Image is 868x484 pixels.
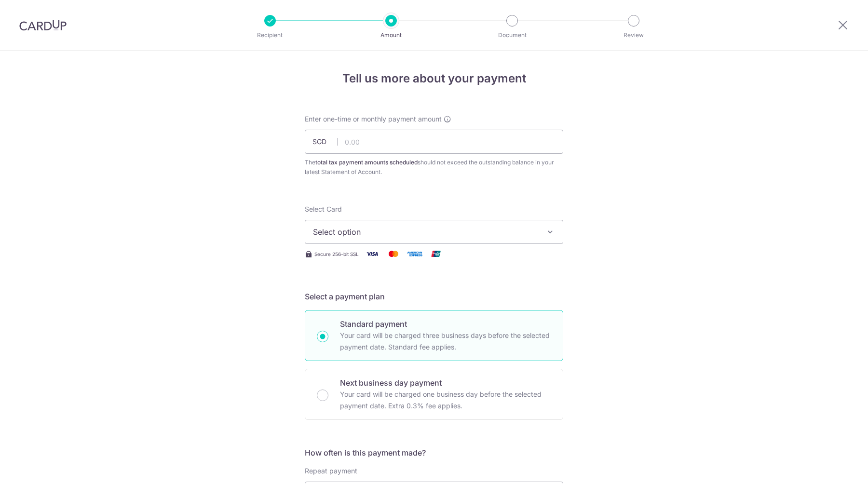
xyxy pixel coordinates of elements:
h5: How often is this payment made? [305,447,563,458]
p: Your card will be charged one business day before the selected payment date. Extra 0.3% fee applies. [340,389,551,412]
p: Your card will be charged three business days before the selected payment date. Standard fee appl... [340,330,551,353]
span: Select option [313,226,538,238]
span: Enter one-time or monthly payment amount [305,114,442,124]
span: SGD [312,137,338,147]
span: Secure 256-bit SSL [314,250,359,258]
img: Visa [363,248,382,260]
p: Next business day payment [340,377,551,389]
p: Amount [355,30,427,40]
label: Repeat payment [305,466,357,476]
input: 0.00 [305,130,563,154]
h4: Tell us more about your payment [305,70,563,87]
p: Recipient [234,30,306,40]
b: total tax payment amounts scheduled [315,159,418,166]
div: The should not exceed the outstanding balance in your latest Statement of Account. [305,158,563,177]
p: Review [598,30,669,40]
p: Document [476,30,548,40]
img: Union Pay [426,248,446,260]
h5: Select a payment plan [305,291,563,302]
iframe: Opens a widget where you can find more information [806,455,858,479]
img: Mastercard [384,248,403,260]
p: Standard payment [340,318,551,330]
img: American Express [405,248,424,260]
button: Select option [305,220,563,244]
img: CardUp [19,19,67,31]
span: translation missing: en.payables.payment_networks.credit_card.summary.labels.select_card [305,205,342,213]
